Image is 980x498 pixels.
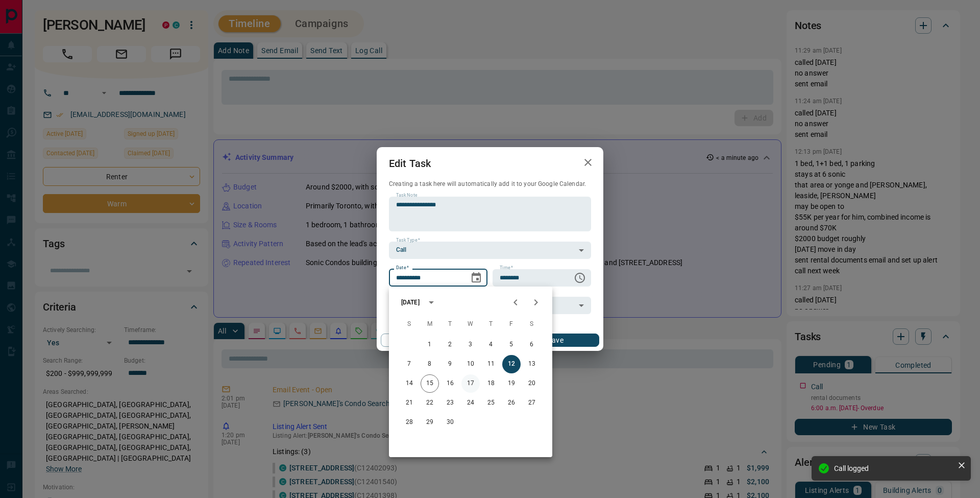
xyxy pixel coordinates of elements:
button: 21 [400,394,419,412]
span: Tuesday [441,314,459,335]
button: 7 [400,355,419,373]
button: 11 [482,355,500,373]
button: 6 [523,336,541,354]
button: 25 [482,394,500,412]
button: 4 [482,336,500,354]
h2: Edit Task [377,147,443,180]
button: 9 [441,355,459,373]
button: 16 [441,374,459,393]
label: Task Type [396,237,420,244]
button: 12 [502,355,521,373]
button: 26 [502,394,521,412]
button: Next month [526,292,546,313]
button: 30 [441,413,459,432]
button: 8 [421,355,439,373]
button: 2 [441,336,459,354]
span: Monday [421,314,439,335]
button: 1 [421,336,439,354]
button: Choose time, selected time is 6:00 AM [570,268,590,288]
button: 3 [461,336,480,354]
button: 13 [523,355,541,373]
p: Creating a task here will automatically add it to your Google Calendar. [389,180,591,188]
button: 10 [461,355,480,373]
button: Cancel [381,334,468,347]
div: Call logged [834,464,953,472]
button: calendar view is open, switch to year view [423,294,440,311]
button: Choose date, selected date is Sep 12, 2025 [466,268,486,288]
button: 14 [400,374,419,393]
button: 22 [421,394,439,412]
label: Time [500,265,513,271]
button: 23 [441,394,459,412]
button: 20 [523,374,541,393]
button: Save [512,334,599,347]
button: 28 [400,413,419,432]
span: Friday [502,314,521,335]
div: Call [389,242,591,259]
span: Thursday [482,314,500,335]
button: 5 [502,336,521,354]
span: Sunday [400,314,419,335]
button: 19 [502,374,521,393]
div: [DATE] [401,298,420,307]
button: 15 [421,374,439,393]
label: Task Note [396,192,417,199]
button: 17 [461,374,480,393]
span: Saturday [523,314,541,335]
button: 24 [461,394,480,412]
label: Date [396,265,409,271]
button: 27 [523,394,541,412]
button: 29 [421,413,439,432]
span: Wednesday [461,314,480,335]
button: 18 [482,374,500,393]
button: Previous month [505,292,526,313]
